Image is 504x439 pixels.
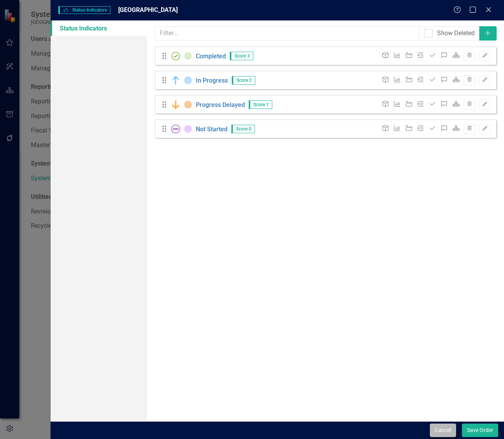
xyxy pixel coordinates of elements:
div: Show Deleted [437,29,475,38]
a: Not Started [196,125,227,133]
input: Filter... [155,26,419,41]
a: In Progress [196,76,228,84]
span: Score 1 [249,100,272,109]
img: Completed [171,51,180,61]
img: In Progress [171,76,180,85]
a: Status Indicators [51,20,147,36]
a: Completed [196,52,226,60]
img: Progress Delayed [171,100,180,109]
button: Save Order [462,424,498,437]
img: Not Started [171,124,180,134]
span: Score 3 [230,52,253,60]
span: Score 0 [231,125,255,133]
span: Score 2 [232,76,255,85]
span: [GEOGRAPHIC_DATA] [118,6,178,14]
span: Status Indicators [58,6,110,14]
a: Progress Delayed [196,101,245,108]
button: Cancel [430,424,456,437]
